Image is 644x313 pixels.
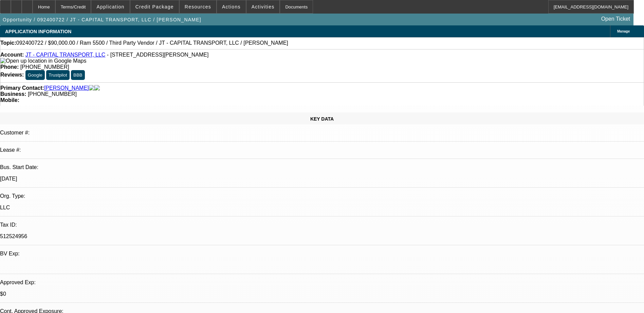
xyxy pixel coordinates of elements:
[135,4,174,9] span: Credit Package
[0,97,19,103] strong: Mobile:
[185,4,211,9] span: Resources
[0,52,24,58] strong: Account:
[91,0,129,13] button: Application
[246,0,280,13] button: Activities
[25,70,45,80] button: Google
[0,58,86,64] img: Open up location in Google Maps
[28,91,77,97] span: [PHONE_NUMBER]
[0,64,19,70] strong: Phone:
[89,85,94,91] img: facebook-icon.png
[0,72,24,78] strong: Reviews:
[252,4,275,9] span: Activities
[71,70,85,80] button: BBB
[94,85,100,91] img: linkedin-icon.png
[44,85,89,91] a: [PERSON_NAME]
[180,0,216,13] button: Resources
[46,70,69,80] button: Trustpilot
[0,40,16,46] strong: Topic:
[107,52,209,58] span: - [STREET_ADDRESS][PERSON_NAME]
[25,52,106,58] a: JT - CAPITAL TRANSPORT, LLC
[0,58,86,64] a: View Google Maps
[16,40,288,46] span: 092400722 / $90,000.00 / Ram 5500 / Third Party Vendor / JT - CAPITAL TRANSPORT, LLC / [PERSON_NAME]
[96,4,124,9] span: Application
[222,4,241,9] span: Actions
[0,91,26,97] strong: Business:
[599,13,633,25] a: Open Ticket
[0,85,44,91] strong: Primary Contact:
[617,29,630,33] span: Manage
[130,0,179,13] button: Credit Package
[5,29,71,34] span: APPLICATION INFORMATION
[310,116,334,122] span: KEY DATA
[20,64,69,70] span: [PHONE_NUMBER]
[3,17,201,22] span: Opportunity / 092400722 / JT - CAPITAL TRANSPORT, LLC / [PERSON_NAME]
[217,0,246,13] button: Actions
